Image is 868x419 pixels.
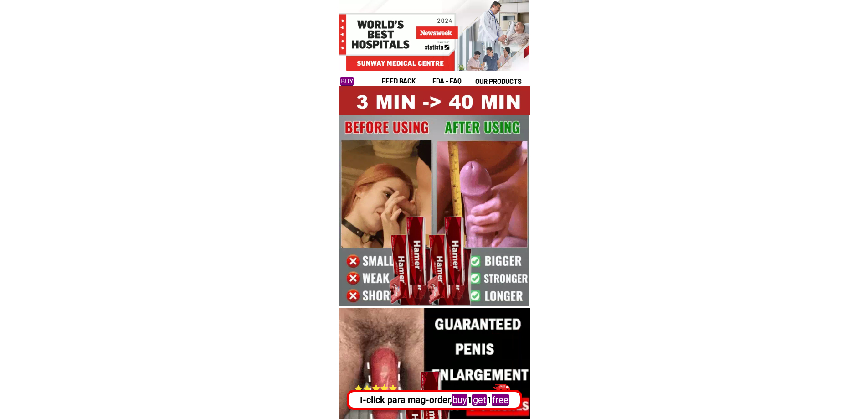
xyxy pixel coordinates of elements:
mark: buy [338,76,353,87]
h1: feed back [382,76,431,86]
h1: fda - FAQ [432,76,483,86]
h1: our products [475,76,529,87]
mark: buy [452,394,467,406]
div: I-click para mag-order, 1 1 [349,393,520,407]
mark: free [491,394,508,406]
mark: get [472,394,486,406]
